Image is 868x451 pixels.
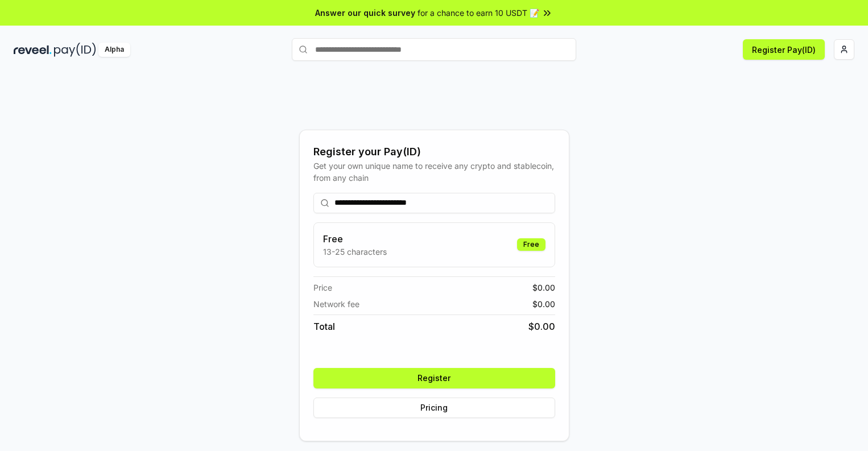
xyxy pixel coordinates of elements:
[54,43,96,57] img: pay_id
[313,368,555,388] button: Register
[743,39,825,60] button: Register Pay(ID)
[313,298,359,310] span: Network fee
[313,160,555,184] div: Get your own unique name to receive any crypto and stablecoin, from any chain
[313,398,555,418] button: Pricing
[98,43,130,57] div: Alpha
[517,238,545,251] div: Free
[532,298,555,310] span: $ 0.00
[313,282,332,293] span: Price
[14,43,52,57] img: reveel_dark
[313,144,555,160] div: Register your Pay(ID)
[528,320,555,333] span: $ 0.00
[532,282,555,293] span: $ 0.00
[323,246,387,258] p: 13-25 characters
[313,320,335,333] span: Total
[323,232,387,246] h3: Free
[315,7,415,19] span: Answer our quick survey
[418,7,539,19] span: for a chance to earn 10 USDT 📝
